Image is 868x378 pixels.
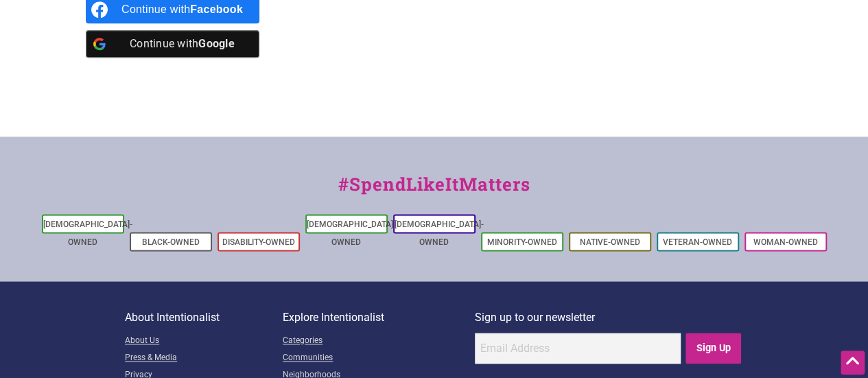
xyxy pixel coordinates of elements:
[222,237,295,247] a: Disability-Owned
[125,309,283,327] p: About Intentionalist
[753,237,818,247] a: Woman-Owned
[125,350,283,367] a: Press & Media
[580,237,640,247] a: Native-Owned
[86,30,259,58] a: Continue with <b>Google</b>
[395,220,484,247] a: [DEMOGRAPHIC_DATA]-Owned
[307,220,396,247] a: [DEMOGRAPHIC_DATA]-Owned
[142,237,200,247] a: Black-Owned
[283,350,475,367] a: Communities
[198,37,235,50] b: Google
[283,333,475,350] a: Categories
[43,220,132,247] a: [DEMOGRAPHIC_DATA]-Owned
[475,333,681,364] input: Email Address
[190,3,243,15] b: Facebook
[125,333,283,350] a: About Us
[685,333,741,364] input: Sign Up
[841,351,865,375] div: Scroll Back to Top
[475,309,743,327] p: Sign up to our newsletter
[283,309,475,327] p: Explore Intentionalist
[663,237,732,247] a: Veteran-Owned
[121,30,243,58] div: Continue with
[487,237,557,247] a: Minority-Owned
